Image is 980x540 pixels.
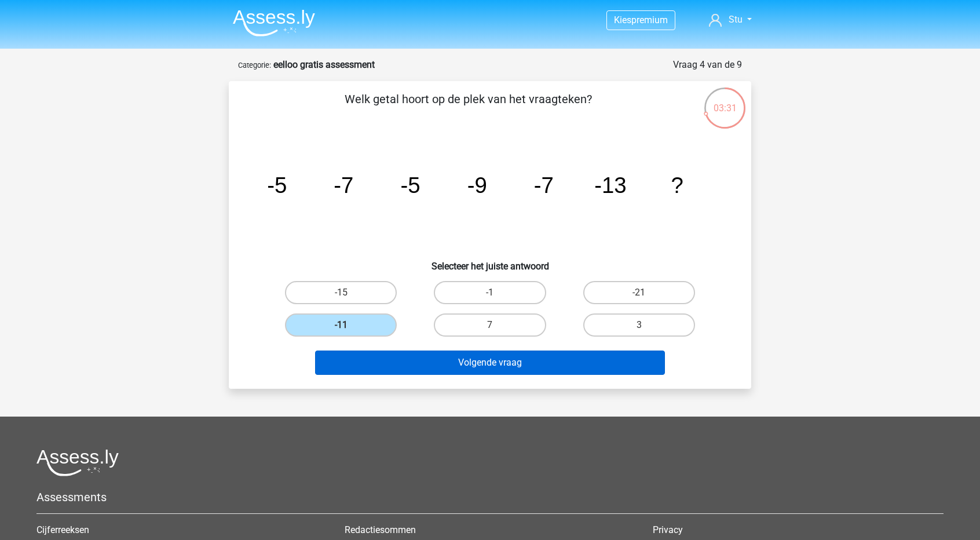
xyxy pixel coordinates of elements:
div: 03:31 [703,86,747,115]
span: Stu [729,14,743,25]
tspan: -5 [400,173,420,198]
label: -1 [434,281,546,304]
h5: Assessments [36,490,944,504]
tspan: ? [671,173,683,198]
span: Kies [614,14,631,25]
label: 3 [583,313,695,337]
p: Welk getal hoort op de plek van het vraagteken? [247,90,689,125]
a: Redactiesommen [345,524,416,535]
a: Privacy [653,524,683,535]
tspan: -9 [467,173,487,198]
button: Volgende vraag [315,351,665,375]
label: 7 [434,313,546,337]
a: Stu [704,13,756,27]
div: Vraag 4 van de 9 [673,58,742,72]
small: Categorie: [238,61,271,70]
label: -21 [583,281,695,304]
h6: Selecteer het juiste antwoord [247,251,733,272]
img: Assessly logo [36,449,119,476]
label: -11 [285,313,397,337]
strong: eelloo gratis assessment [273,59,375,70]
img: Assessly [233,9,315,37]
label: -15 [285,281,397,304]
span: premium [631,14,668,25]
a: Cijferreeksen [36,524,89,535]
tspan: -5 [267,173,287,198]
tspan: -7 [334,173,353,198]
tspan: -7 [534,173,554,198]
a: Kiespremium [607,12,675,28]
tspan: -13 [594,173,626,198]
